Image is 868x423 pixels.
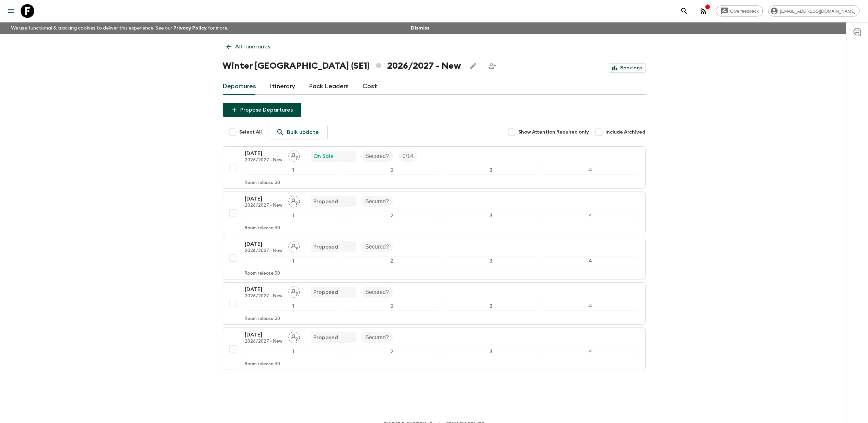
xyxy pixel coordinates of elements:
[245,302,342,311] div: 1
[288,152,300,158] span: Assign pack leader
[366,197,389,206] p: Secured?
[245,149,283,158] p: [DATE]
[223,282,646,325] button: [DATE]2026/2027 - NewAssign pack leaderProposedSecured?1234Room release:30
[245,316,280,322] p: Room release: 30
[173,26,207,31] a: Privacy Policy
[361,332,393,343] div: Secured?
[245,339,283,344] p: 2026/2027 - New
[245,347,342,356] div: 1
[288,334,300,339] span: Assign pack leader
[314,243,338,251] p: Proposed
[268,125,328,139] a: Bulk update
[245,248,283,254] p: 2026/2027 - New
[245,256,342,265] div: 1
[678,4,691,18] button: search adventures
[245,240,283,248] p: [DATE]
[245,180,280,186] p: Room release: 30
[314,288,338,296] p: Proposed
[223,328,646,370] button: [DATE]2026/2027 - NewAssign pack leaderProposedSecured?1234Room release:30
[361,287,393,298] div: Secured?
[361,151,393,162] div: Secured?
[542,256,638,265] div: 4
[443,256,540,265] div: 3
[245,211,342,220] div: 1
[223,146,646,189] button: [DATE]2026/2027 - NewAssign pack leaderOn SaleSecured?Trip Fill1234Room release:30
[542,166,638,175] div: 4
[542,302,638,311] div: 4
[314,333,338,342] p: Proposed
[314,152,334,160] p: On Sale
[727,9,763,14] span: Give feedback
[443,211,540,220] div: 3
[8,22,231,34] p: We use functional & tracking cookies to deliver this experience. See our for more.
[366,288,389,296] p: Secured?
[245,331,283,339] p: [DATE]
[366,243,389,251] p: Secured?
[223,237,646,279] button: [DATE]2026/2027 - NewAssign pack leaderProposedSecured?1234Room release:30
[245,226,280,231] p: Room release: 30
[443,166,540,175] div: 3
[361,196,393,207] div: Secured?
[245,158,283,163] p: 2026/2027 - New
[398,151,417,162] div: Trip Fill
[245,203,283,208] p: 2026/2027 - New
[245,294,283,299] p: 2026/2027 - New
[344,166,440,175] div: 2
[288,243,300,249] span: Assign pack leader
[443,347,540,356] div: 3
[245,195,283,203] p: [DATE]
[240,129,262,136] span: Select All
[344,302,440,311] div: 2
[309,78,349,95] a: Pack Leaders
[223,192,646,234] button: [DATE]2026/2027 - NewAssign pack leaderProposedSecured?1234Room release:30
[344,211,440,220] div: 2
[245,166,342,175] div: 1
[314,197,338,206] p: Proposed
[519,129,589,136] span: Show Attention Required only
[344,347,440,356] div: 2
[466,59,480,73] button: Edit this itinerary
[245,271,280,276] p: Room release: 30
[223,78,256,95] a: Departures
[403,152,413,160] p: 0 / 14
[245,362,280,367] p: Room release: 30
[344,256,440,265] div: 2
[606,129,646,136] span: Include Archived
[288,198,300,203] span: Assign pack leader
[270,78,296,95] a: Itinerary
[223,59,461,73] h1: Winter [GEOGRAPHIC_DATA] (SE1) 2026/2027 - New
[609,63,646,73] a: Bookings
[776,9,859,14] span: [EMAIL_ADDRESS][DOMAIN_NAME]
[542,347,638,356] div: 4
[542,211,638,220] div: 4
[223,40,274,54] a: All itineraries
[235,43,270,51] p: All itineraries
[486,59,499,73] span: Share this itinerary
[223,103,301,117] button: Propose Departures
[4,4,18,18] button: menu
[287,128,319,136] p: Bulk update
[716,5,763,16] a: Give feedback
[366,152,389,160] p: Secured?
[409,23,431,33] button: Dismiss
[363,78,378,95] a: Cost
[443,302,540,311] div: 3
[768,5,860,16] div: [EMAIL_ADDRESS][DOMAIN_NAME]
[245,285,283,294] p: [DATE]
[288,288,300,294] span: Assign pack leader
[366,333,389,342] p: Secured?
[361,241,393,252] div: Secured?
